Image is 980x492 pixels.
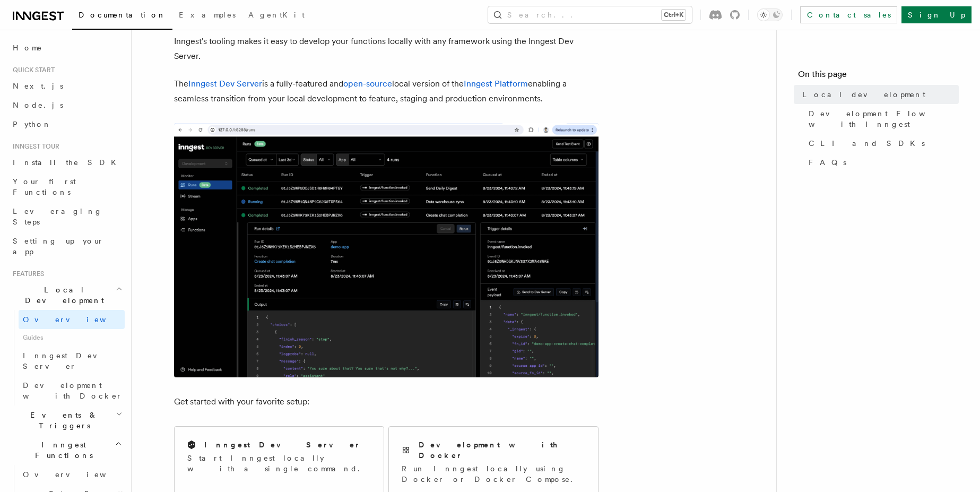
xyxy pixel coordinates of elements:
span: Development with Docker [23,381,123,400]
h4: On this page [798,68,959,85]
a: Setting up your app [8,231,125,261]
a: Your first Functions [8,172,125,202]
span: Overview [23,315,132,324]
span: Local Development [8,284,116,306]
a: Inngest Platform [464,79,528,89]
button: Local Development [8,280,125,310]
kbd: Ctrl+K [662,10,686,20]
span: Next.js [13,82,63,90]
a: Development Flow with Inngest [804,104,959,134]
a: Home [8,38,125,57]
button: Inngest Functions [8,435,125,465]
a: Inngest Dev Server [19,346,125,376]
span: Install the SDK [13,158,123,167]
p: Get started with your favorite setup: [174,394,599,409]
div: Local Development [8,310,125,405]
span: Setting up your app [13,237,104,256]
a: Install the SDK [8,153,125,172]
span: Events & Triggers [8,410,116,431]
a: Leveraging Steps [8,202,125,231]
a: Overview [19,465,125,484]
span: Home [13,42,42,53]
span: AgentKit [248,11,305,19]
button: Events & Triggers [8,405,125,435]
span: Guides [19,329,125,346]
span: Features [8,270,44,278]
a: Local development [798,85,959,104]
span: Overview [23,470,132,479]
a: Python [8,115,125,134]
span: Python [13,120,51,128]
a: Examples [172,3,242,29]
span: Documentation [79,11,166,19]
h2: Inngest Dev Server [204,439,361,450]
button: Search...Ctrl+K [488,6,692,23]
a: FAQs [804,153,959,172]
span: FAQs [809,157,846,168]
span: Inngest tour [8,142,59,151]
span: Local development [802,89,925,100]
img: The Inngest Dev Server on the Functions page [174,123,599,377]
span: Development Flow with Inngest [809,108,959,130]
span: CLI and SDKs [809,138,925,149]
span: Leveraging Steps [13,207,102,226]
p: Run Inngest locally using Docker or Docker Compose. [402,463,585,485]
span: Examples [179,11,236,19]
p: The is a fully-featured and local version of the enabling a seamless transition from your local d... [174,76,599,106]
a: Development with Docker [19,376,125,405]
a: Overview [19,310,125,329]
button: Toggle dark mode [757,8,783,21]
span: Inngest Functions [8,439,115,461]
a: Node.js [8,96,125,115]
p: Inngest's tooling makes it easy to develop your functions locally with any framework using the In... [174,34,599,64]
span: Your first Functions [13,177,76,196]
a: Sign Up [901,6,972,23]
a: open-source [343,79,392,89]
a: Contact sales [800,6,897,23]
a: AgentKit [242,3,311,29]
p: Start Inngest locally with a single command. [187,453,371,474]
span: Inngest Dev Server [23,351,114,370]
h2: Development with Docker [419,439,585,461]
a: CLI and SDKs [804,134,959,153]
a: Inngest Dev Server [188,79,262,89]
span: Node.js [13,101,63,109]
span: Quick start [8,66,55,74]
a: Next.js [8,76,125,96]
a: Documentation [72,3,172,30]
